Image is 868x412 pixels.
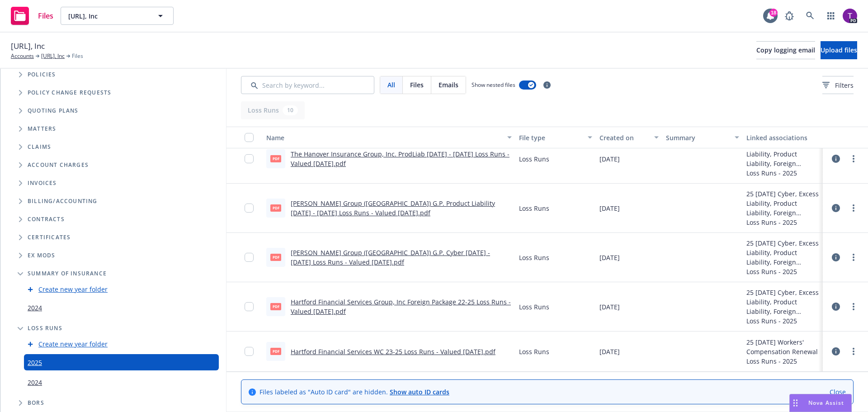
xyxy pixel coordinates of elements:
div: 25 [DATE] Cyber, Excess Liability, Product Liability, Foreign Package Renewal [746,288,819,316]
span: Matters [28,126,56,132]
a: 2024 [28,378,42,387]
span: All [387,80,395,90]
span: Upload files [821,46,857,54]
a: more [848,252,859,263]
span: Invoices [28,180,57,186]
a: more [848,346,859,357]
span: Files [410,80,424,90]
input: Search by keyword... [241,76,374,94]
a: 2024 [28,303,42,313]
span: pdf [270,348,281,355]
span: Files [72,52,83,60]
span: Account charges [28,162,89,168]
span: [URL], Inc [11,40,45,52]
a: Switch app [822,7,840,25]
input: Toggle Row Selected [245,154,254,163]
div: Drag to move [790,394,801,412]
a: more [848,301,859,312]
div: Loss Runs - 2025 [746,168,819,178]
div: Name [266,133,502,142]
span: [DATE] [599,204,620,213]
input: Toggle Row Selected [245,253,254,262]
span: Loss Runs [519,154,549,164]
a: Search [801,7,819,25]
span: Loss Runs [519,347,549,356]
span: Summary of insurance [28,271,107,276]
div: Loss Runs - 2025 [746,218,819,227]
a: Accounts [11,52,34,60]
span: Certificates [28,235,71,240]
span: Billing/Accounting [28,199,98,204]
input: Select all [245,133,254,142]
span: Filters [822,81,854,90]
span: Emails [439,80,458,90]
input: Toggle Row Selected [245,204,254,213]
span: Loss Runs [519,204,549,213]
span: [DATE] [599,253,620,262]
a: more [848,153,859,164]
button: [URL], Inc [61,7,174,25]
a: [PERSON_NAME] Group ([GEOGRAPHIC_DATA]) G.P. Product Liability [DATE] - [DATE] Loss Runs - Valued... [291,199,495,217]
div: 25 [DATE] Workers' Compensation Renewal [746,337,819,356]
span: Ex Mods [28,253,55,258]
a: Create new year folder [38,284,108,294]
a: Show auto ID cards [390,388,449,396]
button: Upload files [821,41,857,59]
span: [DATE] [599,347,620,356]
button: Linked associations [743,127,823,148]
span: Files [38,12,53,19]
img: photo [843,9,857,23]
div: Folder Tree Example [0,192,226,412]
input: Toggle Row Selected [245,302,254,311]
button: File type [515,127,595,148]
input: Toggle Row Selected [245,347,254,356]
span: Copy logging email [756,46,815,54]
a: Files [7,3,57,28]
a: Hartford Financial Services WC 23-25 Loss Runs - Valued [DATE].pdf [291,347,495,356]
span: pdf [270,204,281,211]
span: [DATE] [599,154,620,164]
a: [URL], Inc [41,52,65,60]
div: Loss Runs - 2025 [746,267,819,276]
div: Created on [599,133,649,142]
span: pdf [270,303,281,310]
div: 25 [DATE] Cyber, Excess Liability, Product Liability, Foreign Package Renewal [746,140,819,168]
button: Name [263,127,515,148]
span: [URL], Inc [68,11,146,21]
span: BORs [28,400,44,406]
div: File type [519,133,582,142]
a: Hartford Financial Services Group, Inc Foreign Package 22-25 Loss Runs - Valued [DATE].pdf [291,298,511,316]
div: 25 [DATE] Cyber, Excess Liability, Product Liability, Foreign Package Renewal [746,238,819,267]
button: Nova Assist [789,394,852,412]
button: Summary [662,127,742,148]
a: Create new year folder [38,339,108,349]
span: Show nested files [472,81,515,89]
span: Filters [835,81,854,90]
div: 18 [769,9,778,17]
div: Linked associations [746,133,819,142]
span: [DATE] [599,302,620,312]
a: 2025 [28,358,42,367]
span: Contracts [28,217,65,222]
button: Filters [822,76,854,94]
a: Close [830,387,846,397]
span: Nova Assist [808,399,844,407]
div: 25 [DATE] Cyber, Excess Liability, Product Liability, Foreign Package Renewal [746,189,819,218]
span: Policies [28,72,56,77]
span: Policy change requests [28,90,111,95]
span: Loss Runs [519,253,549,262]
a: more [848,203,859,213]
a: [PERSON_NAME] Group ([GEOGRAPHIC_DATA]) G.P. Cyber [DATE] - [DATE] Loss Runs - Valued [DATE].pdf [291,248,490,266]
div: Tree Example [0,45,226,192]
div: Loss Runs - 2025 [746,356,819,366]
span: Loss Runs [519,302,549,312]
span: Claims [28,144,51,150]
span: Files labeled as "Auto ID card" are hidden. [259,387,449,397]
div: Summary [666,133,729,142]
span: pdf [270,155,281,162]
span: Loss Runs [28,326,62,331]
a: Report a Bug [780,7,798,25]
span: Quoting plans [28,108,79,114]
span: pdf [270,254,281,260]
a: The Hanover Insurance Group, Inc. ProdLiab [DATE] - [DATE] Loss Runs - Valued [DATE].pdf [291,150,509,168]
